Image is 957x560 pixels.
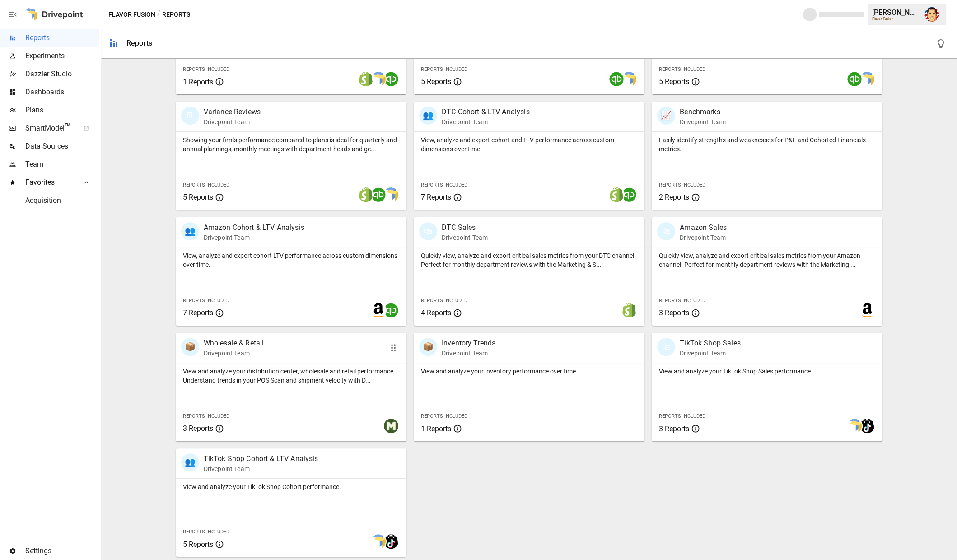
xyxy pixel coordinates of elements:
span: Reports Included [183,298,229,303]
p: Drivepoint Team [204,233,304,242]
div: 🛍 [657,338,675,356]
span: 7 Reports [183,308,213,317]
div: [PERSON_NAME] [872,8,919,17]
p: View and analyze your distribution center, wholesale and retail performance. Understand trends in... [183,367,399,385]
span: Reports Included [659,413,705,419]
span: Settings [25,546,99,556]
span: Reports Included [183,529,229,535]
img: quickbooks [609,72,624,86]
span: SmartModel [25,123,74,134]
span: Reports Included [659,298,705,303]
div: 📦 [419,338,437,356]
span: Data Sources [25,141,99,152]
p: TikTok Shop Cohort & LTV Analysis [204,453,318,464]
span: Reports Included [421,182,467,188]
span: Reports Included [183,413,229,419]
p: View, analyze and export cohort LTV performance across custom dimensions over time. [183,251,399,269]
p: Drivepoint Team [204,464,318,473]
div: 📈 [657,107,675,125]
img: tiktok [860,419,874,433]
p: DTC Cohort & LTV Analysis [442,107,530,117]
span: 1 Reports [421,425,451,433]
p: DTC Sales [442,222,488,233]
span: Reports Included [421,66,467,72]
span: Plans [25,105,99,116]
p: Wholesale & Retail [204,338,264,349]
button: Austin Gardner-Smith [919,2,944,27]
span: 3 Reports [183,424,213,433]
div: Reports [126,39,152,47]
p: Amazon Sales [680,222,727,233]
span: Reports Included [659,66,705,72]
img: amazon [371,303,386,317]
img: smart model [371,72,386,86]
img: amazon [860,303,874,317]
p: View and analyze your TikTok Shop Cohort performance. [183,482,399,491]
span: Dazzler Studio [25,69,99,79]
span: Reports Included [659,182,705,188]
span: 5 Reports [183,193,213,201]
p: View and analyze your TikTok Shop Sales performance. [659,367,875,376]
span: 3 Reports [659,308,689,317]
span: Acquisition [25,195,99,206]
span: ™ [65,121,71,133]
span: Team [25,159,99,170]
span: 1 Reports [183,78,213,86]
img: shopify [359,187,373,202]
p: Inventory Trends [442,338,495,349]
p: View, analyze and export cohort and LTV performance across custom dimensions over time. [421,135,637,154]
p: Quickly view, analyze and export critical sales metrics from your Amazon channel. Perfect for mon... [659,251,875,269]
div: 🗓 [181,107,199,125]
div: 👥 [419,107,437,125]
p: Easily identify strengths and weaknesses for P&L and Cohorted Financials metrics. [659,135,875,154]
p: Drivepoint Team [680,233,727,242]
img: tiktok [384,534,398,549]
p: Variance Reviews [204,107,261,117]
span: Reports Included [183,66,229,72]
img: muffindata [384,419,398,433]
span: Reports Included [421,413,467,419]
div: Flavor Fusion [872,17,919,21]
p: Drivepoint Team [204,349,264,358]
img: smart model [622,72,636,86]
span: Dashboards [25,87,99,98]
span: Reports Included [183,182,229,188]
span: Reports [25,33,99,43]
p: Drivepoint Team [680,117,726,126]
p: Drivepoint Team [442,349,495,358]
span: 5 Reports [659,77,689,86]
span: 7 Reports [421,193,451,201]
img: shopify [609,187,624,202]
span: 4 Reports [421,308,451,317]
p: Drivepoint Team [442,117,530,126]
p: Benchmarks [680,107,726,117]
div: 👥 [181,453,199,471]
span: Reports Included [421,298,467,303]
button: Flavor Fusion [108,9,155,20]
img: shopify [359,72,373,86]
div: / [157,9,160,20]
span: Experiments [25,51,99,61]
span: 2 Reports [659,193,689,201]
img: shopify [622,303,636,317]
img: smart model [384,187,398,202]
span: Favorites [25,177,74,188]
img: smart model [371,534,386,549]
div: 🛍 [657,222,675,240]
img: smart model [847,419,862,433]
div: 📦 [181,338,199,356]
span: 5 Reports [183,540,213,549]
img: quickbooks [622,187,636,202]
p: Drivepoint Team [680,349,741,358]
img: Austin Gardner-Smith [924,7,939,22]
p: TikTok Shop Sales [680,338,741,349]
img: quickbooks [371,187,386,202]
p: View and analyze your inventory performance over time. [421,367,637,376]
img: quickbooks [384,72,398,86]
div: 🛍 [419,222,437,240]
span: 5 Reports [421,77,451,86]
p: Quickly view, analyze and export critical sales metrics from your DTC channel. Perfect for monthl... [421,251,637,269]
img: smart model [860,72,874,86]
p: Amazon Cohort & LTV Analysis [204,222,304,233]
